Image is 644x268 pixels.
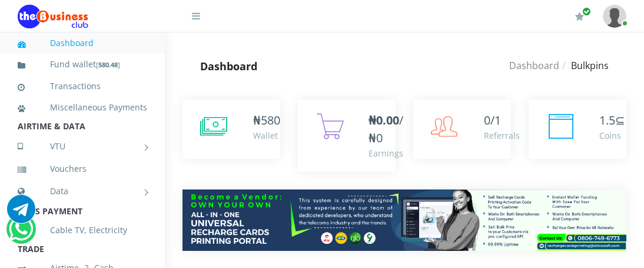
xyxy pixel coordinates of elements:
i: Renew/Upgrade Subscription [575,12,584,21]
div: Referrals [484,129,520,142]
small: [ ] [96,60,120,69]
div: Earnings [369,147,403,159]
span: Renew/Upgrade Subscription [582,7,591,16]
a: Dashboard [509,59,559,72]
a: Vouchers [18,155,147,182]
a: Chat for support [7,204,35,223]
a: Fund wallet[580.48] [18,51,147,79]
a: ₦0.00/₦0 Earnings [298,100,396,172]
span: 0/1 [484,112,501,128]
span: /₦0 [369,112,403,146]
a: 0/1 Referrals [413,100,511,159]
a: Transactions [18,73,147,100]
span: 1.5 [599,112,615,128]
div: Coins [599,129,625,142]
span: 580 [261,112,280,128]
img: multitenant_rcp.png [182,189,626,250]
a: Cable TV, Electricity [18,217,147,244]
a: Miscellaneous Payments [18,94,147,121]
a: Chat for support [9,224,33,243]
b: ₦0.00 [369,112,399,128]
a: VTU [18,132,147,161]
div: ⊆ [599,112,625,129]
a: Data [18,177,147,206]
div: Wallet [253,129,280,142]
b: 580.48 [98,60,118,69]
a: Dashboard [18,30,147,57]
img: Logo [18,5,88,28]
img: User [603,5,626,28]
a: ₦580 Wallet [182,100,280,159]
strong: Dashboard [200,59,257,73]
li: Bulkpins [559,58,609,73]
div: ₦ [253,112,280,129]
